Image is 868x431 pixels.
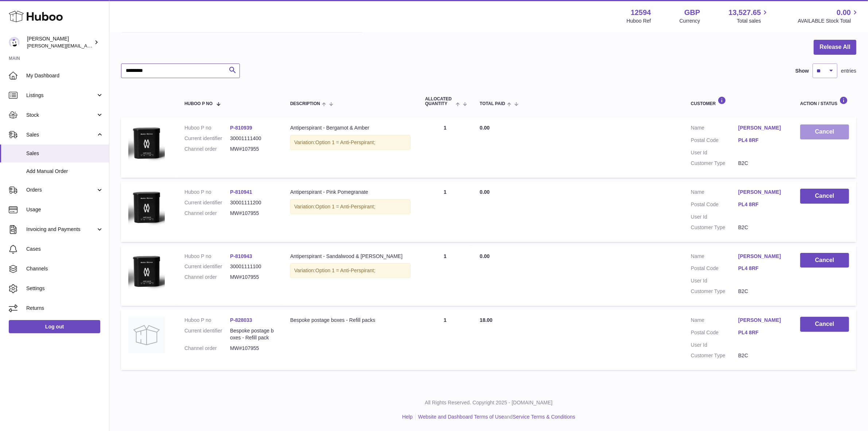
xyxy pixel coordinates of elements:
a: [PERSON_NAME] [738,317,786,324]
dt: Current identifier [184,263,230,270]
dt: Channel order [184,146,230,153]
strong: GBP [684,8,700,18]
div: Antiperspirant - Pink Pomegranate [290,189,410,196]
span: Cases [26,246,104,253]
span: Option 1 = Anti-Perspirant; [315,139,375,145]
span: Settings [26,285,104,292]
label: Show [795,68,809,74]
dt: Customer Type [691,160,738,167]
a: PL4 8RF [738,201,786,208]
span: Listings [26,92,96,99]
button: Cancel [800,253,849,268]
a: PL4 8RF [738,265,786,272]
dt: Current identifier [184,135,230,142]
a: [PERSON_NAME] [738,124,786,131]
span: Huboo P no [184,101,213,106]
div: Variation: [290,199,410,214]
span: ALLOCATED Quantity [425,97,454,106]
span: Returns [26,305,104,312]
span: 0.00 [837,8,851,18]
img: 125941691598643.png [128,189,165,226]
td: 1 [418,181,472,242]
dd: 30001111400 [230,135,276,142]
dt: Huboo P no [184,253,230,260]
span: Invoicing and Payments [26,226,96,233]
button: Release All [814,40,856,55]
div: Variation: [290,263,410,278]
button: Cancel [800,189,849,204]
dt: User Id [691,342,738,349]
dt: Name [691,189,738,197]
p: All Rights Reserved. Copyright 2025 - [DOMAIN_NAME] [115,399,862,406]
dd: Bespoke postage boxes - Refill pack [230,327,276,341]
a: PL4 8RF [738,137,786,144]
td: 1 [418,309,472,370]
dt: Huboo P no [184,317,230,324]
dt: Channel order [184,345,230,352]
dt: User Id [691,149,738,156]
div: Huboo Ref [627,18,651,24]
dt: Name [691,124,738,133]
dd: MW#107955 [230,274,276,281]
a: P-810943 [230,253,252,259]
span: 0.00 [480,125,490,131]
td: 1 [418,246,472,306]
div: Action / Status [800,96,849,106]
img: no-photo.jpg [128,317,165,353]
span: Channels [26,265,104,272]
button: Cancel [800,317,849,332]
dt: Customer Type [691,224,738,231]
span: entries [841,68,856,74]
div: Currency [680,18,700,24]
dt: Postal Code [691,201,738,210]
dt: Customer Type [691,352,738,359]
dt: Postal Code [691,329,738,338]
div: Variation: [290,135,410,150]
span: Total paid [480,101,505,106]
dd: 30001111200 [230,199,276,206]
a: PL4 8RF [738,329,786,336]
dt: Current identifier [184,327,230,341]
a: 13,527.65 Total sales [728,8,769,24]
dd: B2C [738,160,786,167]
span: 0.00 [480,253,490,259]
a: [PERSON_NAME] [738,253,786,260]
span: AVAILABLE Stock Total [798,18,859,24]
li: and [416,413,575,420]
img: 125941691598510.png [128,253,165,290]
dt: Customer Type [691,288,738,295]
img: 125941691598806.png [128,124,165,162]
dd: MW#107955 [230,345,276,352]
dd: MW#107955 [230,146,276,153]
dt: Huboo P no [184,189,230,196]
a: P-810939 [230,125,252,131]
div: Antiperspirant - Bergamot & Amber [290,124,410,131]
strong: 12594 [631,8,651,18]
img: owen@wearemakewaves.com [9,37,20,48]
a: 0.00 AVAILABLE Stock Total [798,8,859,24]
span: Option 1 = Anti-Perspirant; [315,268,375,273]
a: Website and Dashboard Terms of Use [418,414,504,420]
dt: User Id [691,277,738,284]
dd: 30001111100 [230,263,276,270]
dt: Channel order [184,210,230,217]
a: Service Terms & Conditions [513,414,575,420]
a: Log out [9,320,100,333]
dt: Name [691,317,738,326]
dd: B2C [738,288,786,295]
a: [PERSON_NAME] [738,189,786,196]
span: 18.00 [480,317,493,323]
dt: Name [691,253,738,262]
span: Sales [26,150,104,157]
span: Description [290,101,320,106]
span: 13,527.65 [728,8,761,18]
dt: Postal Code [691,265,738,274]
button: Cancel [800,124,849,139]
span: Orders [26,186,96,193]
dt: Huboo P no [184,124,230,131]
span: Sales [26,131,96,138]
span: 0.00 [480,189,490,195]
div: [PERSON_NAME] [27,35,93,49]
div: Antiperspirant - Sandalwood & [PERSON_NAME] [290,253,410,260]
dd: B2C [738,352,786,359]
